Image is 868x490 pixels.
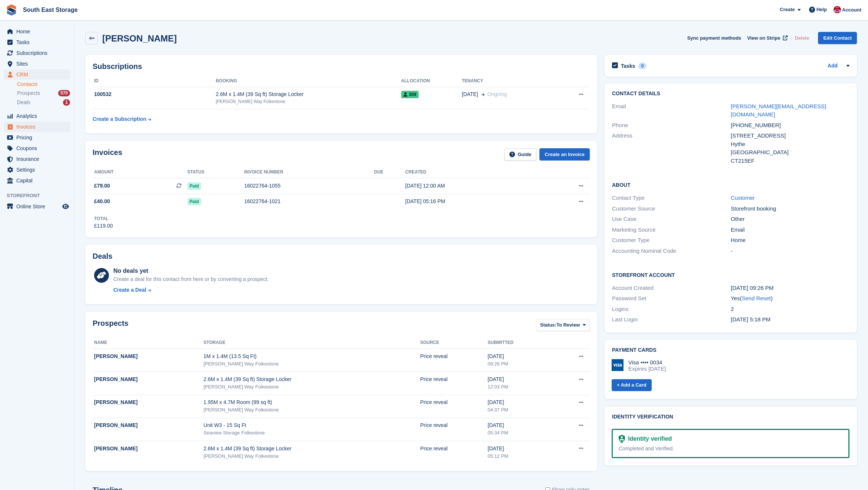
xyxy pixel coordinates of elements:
span: Coupons [16,143,61,153]
div: Total [94,215,113,222]
span: Prospects [17,90,40,97]
div: [GEOGRAPHIC_DATA] [731,148,850,157]
div: Home [731,236,850,245]
h2: Payment cards [612,347,849,353]
h2: Tasks [621,63,635,69]
div: Logins [612,305,731,314]
div: Create a deal for this contact from here or by converting a prospect. [113,275,269,283]
div: Create a Subscription [93,115,146,123]
div: [DATE] [488,445,551,453]
div: [PERSON_NAME] [94,375,203,383]
h2: Invoices [93,148,122,160]
div: Email [731,226,850,234]
h2: Storefront Account [612,271,849,278]
div: Seaview Storage Folkestone [203,429,420,437]
span: Storefront [7,192,74,199]
div: Price reveal [420,375,488,383]
div: 1.95M x 4.7M Room (99 sq ft) [203,398,420,406]
span: £79.00 [94,182,110,190]
th: Amount [93,166,187,178]
div: Use Case [612,215,731,224]
span: Invoices [16,122,61,132]
th: Storage [203,337,420,349]
div: [DATE] 05:16 PM [405,198,538,205]
div: Last Login [612,315,731,324]
a: menu [4,143,70,153]
a: menu [4,48,70,58]
div: [PERSON_NAME] Way Folkestone [203,383,420,391]
div: 05:12 PM [488,453,551,460]
span: Sites [16,59,61,69]
a: Send Reset [742,295,771,301]
div: 05:34 PM [488,429,551,437]
div: Customer Type [612,236,731,245]
th: Invoice number [244,166,374,178]
a: Contacts [17,81,70,88]
a: menu [4,37,70,47]
span: Paid [187,182,201,190]
th: Due [374,166,405,178]
span: CRM [16,69,61,80]
div: [PERSON_NAME] [94,421,203,429]
span: Online Store [16,201,61,212]
a: Add [828,62,838,70]
span: Tasks [16,37,61,47]
div: [DATE] 12:00 AM [405,182,538,190]
div: Other [731,215,850,224]
div: 0 [638,63,647,69]
a: menu [4,122,70,132]
span: Account [842,6,861,14]
div: [DATE] 09:26 PM [731,284,850,292]
h2: Deals [93,252,112,261]
th: Booking [216,75,401,87]
div: 100532 [93,90,216,98]
a: Preview store [61,202,70,211]
span: View on Stripe [747,34,780,42]
a: menu [4,69,70,80]
div: - [731,247,850,255]
div: 16022764-1055 [244,182,374,190]
div: Price reveal [420,352,488,360]
th: ID [93,75,216,87]
div: Identity verified [625,434,672,443]
time: 2025-08-08 16:18:14 UTC [731,316,771,322]
div: 2.6M x 1.4M (39 Sq ft) Storage Locker [216,90,401,98]
button: Status: To Review [536,319,590,331]
div: Email [612,102,731,119]
a: + Add a Card [612,379,652,391]
th: Name [93,337,203,349]
span: Insurance [16,154,61,164]
span: ( ) [740,295,772,301]
span: Home [16,26,61,37]
span: Status: [540,321,556,329]
div: Yes [731,294,850,303]
span: 309 [401,91,419,98]
span: Ongoing [488,91,507,97]
div: [DATE] [488,352,551,360]
div: Price reveal [420,445,488,453]
div: 2.6M x 1.4M (39 Sq ft) Storage Locker [203,445,420,453]
div: [STREET_ADDRESS] [731,132,850,140]
div: Price reveal [420,421,488,429]
div: £119.00 [94,222,113,230]
a: menu [4,175,70,186]
a: Create an Invoice [539,148,590,160]
div: Phone [612,121,731,130]
div: Customer Source [612,205,731,213]
a: Prospects 570 [17,89,70,97]
div: 12:03 PM [488,383,551,391]
span: Analytics [16,111,61,121]
h2: Identity verification [612,414,849,420]
div: Address [612,132,731,165]
div: Accounting Nominal Code [612,247,731,255]
div: Completed and Verified. [619,445,842,453]
th: Submitted [488,337,551,349]
div: No deals yet [113,266,269,275]
span: [DATE] [462,90,478,98]
a: Guide [504,148,537,160]
div: 2 [731,305,850,314]
span: £40.00 [94,198,110,205]
a: Create a Subscription [93,112,151,126]
div: Create a Deal [113,286,146,294]
span: Create [780,6,795,13]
